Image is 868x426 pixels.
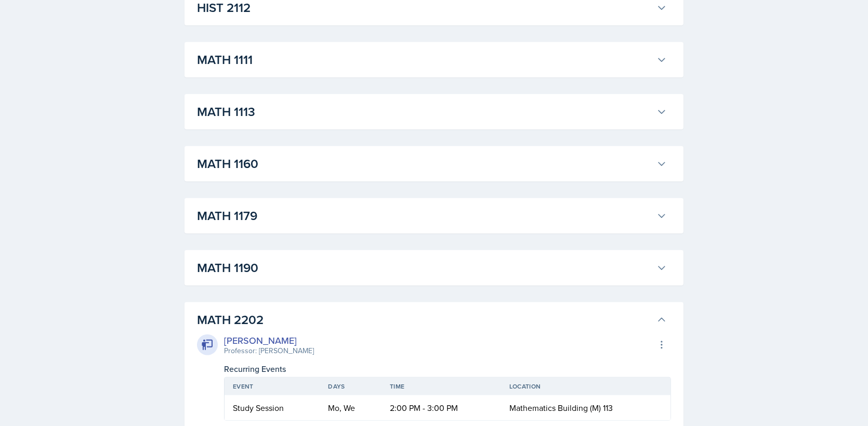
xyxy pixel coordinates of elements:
h3: MATH 1190 [197,259,652,277]
th: Event [225,378,320,395]
button: MATH 1190 [195,256,669,279]
span: Mathematics Building (M) 113 [509,402,613,414]
h3: MATH 1179 [197,206,652,225]
button: MATH 1113 [195,100,669,123]
button: MATH 2202 [195,308,669,331]
div: [PERSON_NAME] [224,333,314,347]
th: Days [320,378,382,395]
div: Professor: [PERSON_NAME] [224,345,314,356]
button: MATH 1111 [195,48,669,71]
h3: MATH 1111 [197,50,652,69]
td: Mo, We [320,395,382,420]
h3: MATH 1113 [197,102,652,121]
th: Time [382,378,501,395]
h3: MATH 1160 [197,154,652,173]
button: MATH 1160 [195,152,669,175]
div: Recurring Events [224,363,671,375]
div: Study Session [233,402,311,414]
h3: MATH 2202 [197,311,652,329]
td: 2:00 PM - 3:00 PM [382,395,501,420]
button: MATH 1179 [195,204,669,227]
th: Location [501,378,670,395]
